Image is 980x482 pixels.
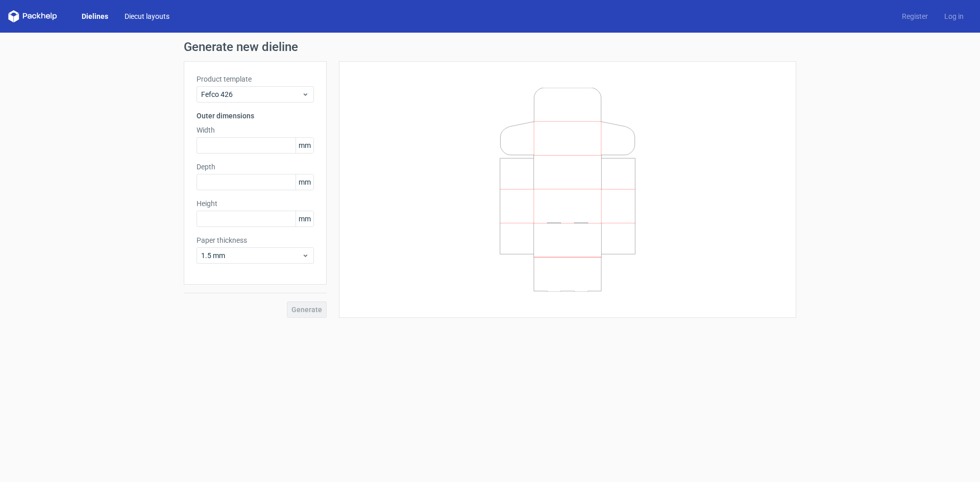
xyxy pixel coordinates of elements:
[197,74,314,84] label: Product template
[197,162,314,172] label: Depth
[296,174,313,190] span: mm
[201,89,302,99] span: Fefco 426
[936,11,972,21] a: Log in
[296,138,313,153] span: mm
[73,11,116,21] a: Dielines
[201,250,302,261] span: 1.5 mm
[197,235,314,245] label: Paper thickness
[197,125,314,135] label: Width
[116,11,178,21] a: Diecut layouts
[197,198,314,209] label: Height
[197,111,314,121] h3: Outer dimensions
[184,41,796,53] h1: Generate new dieline
[296,211,313,226] span: mm
[894,11,936,21] a: Register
